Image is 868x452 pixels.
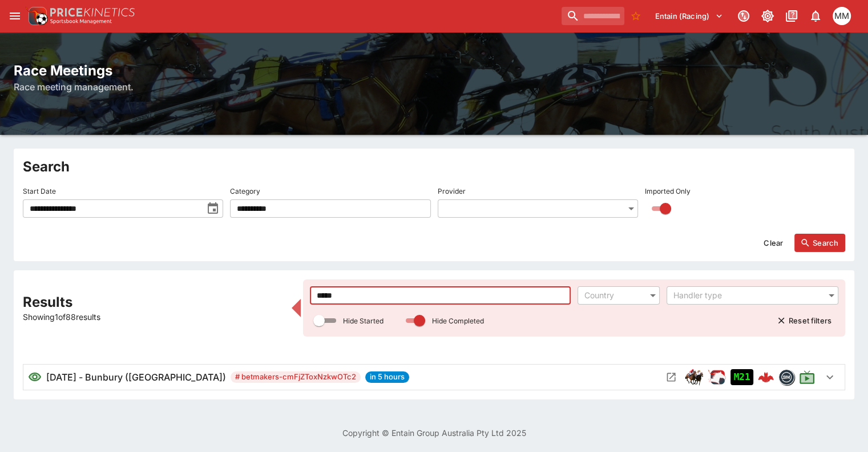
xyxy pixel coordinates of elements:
[23,293,285,311] h2: Results
[778,369,794,385] div: betmakers
[685,368,703,386] img: horse_racing.png
[805,6,826,26] button: Notifications
[673,290,820,301] div: Handler type
[708,368,726,386] div: ParallelRacing Handler
[730,369,753,385] div: Imported to Jetbet as OPEN
[230,186,260,196] p: Category
[432,316,484,326] p: Hide Completed
[708,368,726,386] img: racing.png
[50,19,112,24] img: Sportsbook Management
[770,311,838,330] button: Reset filters
[23,158,845,175] h2: Search
[757,6,778,26] button: Toggle light/dark mode
[758,369,774,385] img: logo-cerberus--red.svg
[833,7,851,25] div: Michela Marris
[23,186,56,196] p: Start Date
[829,3,854,29] button: Michela Marris
[343,316,383,326] p: Hide Started
[25,5,48,27] img: PriceKinetics Logo
[14,62,854,79] h2: Race Meetings
[627,7,645,25] button: No Bookmarks
[50,8,135,17] img: PriceKinetics
[757,234,790,252] button: Clear
[648,7,730,25] button: Select Tenant
[23,311,285,323] p: Showing 1 of 88 results
[733,6,754,26] button: Connected to PK
[781,6,802,26] button: Documentation
[5,6,25,26] button: open drawer
[685,368,703,386] div: horse_racing
[562,7,624,25] input: search
[645,186,691,196] p: Imported Only
[799,369,815,385] svg: Live
[794,234,845,252] button: Search
[28,370,42,384] svg: Visible
[662,368,680,386] button: Open Meeting
[14,80,854,94] h6: Race meeting management.
[438,186,466,196] p: Provider
[584,290,641,301] div: Country
[365,371,409,383] span: in 5 hours
[46,370,226,384] h6: [DATE] - Bunbury ([GEOGRAPHIC_DATA])
[231,371,361,383] span: # betmakers-cmFjZToxNzkwOTc2
[203,198,223,219] button: toggle date time picker
[779,370,794,385] img: betmakers.png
